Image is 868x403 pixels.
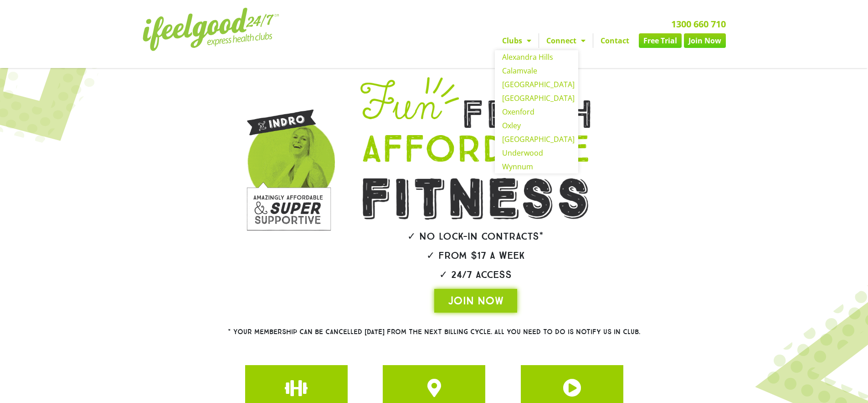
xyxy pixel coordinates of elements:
[495,91,578,105] a: [GEOGRAPHIC_DATA]
[287,379,305,397] a: JOIN ONE OF OUR CLUBS
[350,33,726,48] nav: Menu
[639,33,682,48] a: Free Trial
[495,78,578,91] a: [GEOGRAPHIC_DATA]
[335,231,616,241] h2: ✓ No lock-in contracts*
[563,379,581,397] a: JOIN ONE OF OUR CLUBS
[684,33,726,48] a: Join Now
[495,64,578,78] a: Calamvale
[495,33,539,48] a: Clubs
[539,33,593,48] a: Connect
[495,146,578,160] a: Underwood
[495,119,578,132] a: Oxley
[495,132,578,146] a: [GEOGRAPHIC_DATA]
[495,50,578,64] a: Alexandra Hills
[495,105,578,119] a: Oxenford
[434,289,517,313] a: JOIN NOW
[335,270,616,280] h2: ✓ 24/7 Access
[425,379,443,397] a: JOIN ONE OF OUR CLUBS
[671,18,726,30] a: 1300 660 710
[495,50,578,173] ul: Clubs
[335,251,616,261] h2: ✓ From $17 a week
[195,329,673,335] h2: * Your membership can be cancelled [DATE] from the next billing cycle. All you need to do is noti...
[495,160,578,173] a: Wynnum
[448,293,503,308] span: JOIN NOW
[593,33,637,48] a: Contact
